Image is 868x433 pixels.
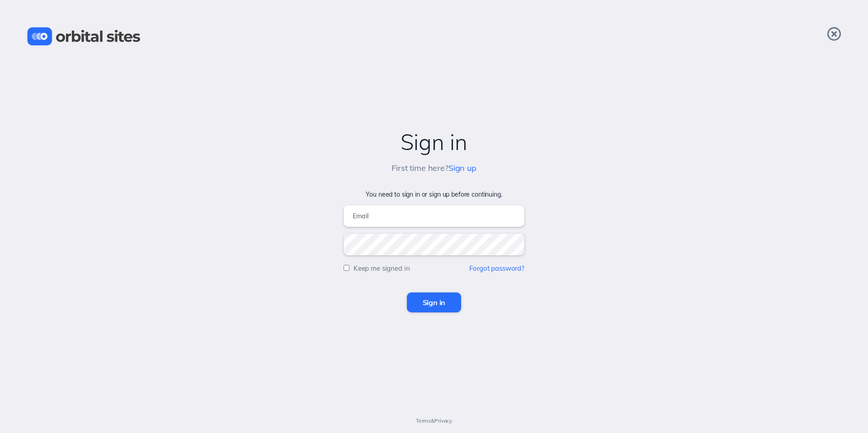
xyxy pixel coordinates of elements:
a: Forgot password? [469,264,524,273]
a: Sign up [448,163,476,173]
img: Orbital Sites Logo [27,27,141,46]
h5: First time here? [392,164,476,173]
a: Terms [416,417,431,424]
h2: Sign in [9,130,859,155]
input: Email [344,205,524,227]
input: Sign in [407,292,462,312]
a: Privacy [434,417,452,424]
form: You need to sign in or sign up before continuing. [9,191,859,312]
label: Keep me signed in [354,264,410,273]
